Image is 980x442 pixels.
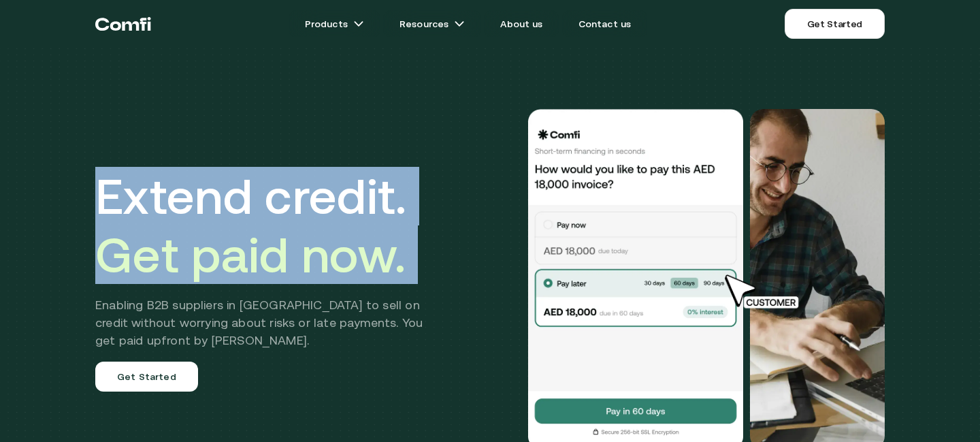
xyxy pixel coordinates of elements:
[289,10,380,37] a: Productsarrow icons
[715,272,814,311] img: cursor
[785,9,885,39] a: Get Started
[95,3,151,44] a: Return to the top of the Comfi home page
[454,18,465,29] img: arrow icons
[95,362,198,392] a: Get Started
[383,10,481,37] a: Resourcesarrow icons
[562,10,648,37] a: Contact us
[484,10,559,37] a: About us
[95,296,443,349] h2: Enabling B2B suppliers in [GEOGRAPHIC_DATA] to sell on credit without worrying about risks or lat...
[353,18,364,29] img: arrow icons
[95,227,406,283] span: Get paid now.
[95,167,443,284] h1: Extend credit.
